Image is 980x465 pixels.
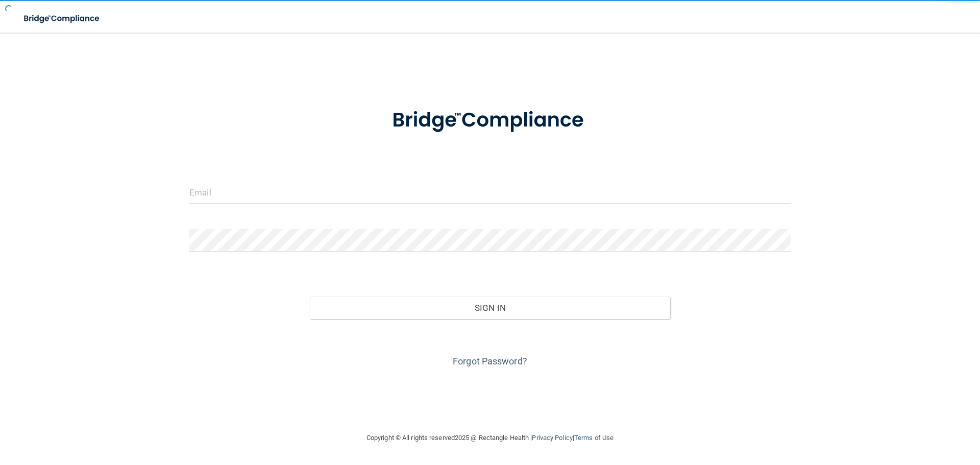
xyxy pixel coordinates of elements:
input: Email [189,181,791,204]
img: bridge_compliance_login_screen.278c3ca4.svg [371,94,609,147]
img: bridge_compliance_login_screen.278c3ca4.svg [15,8,109,29]
a: Forgot Password? [453,356,527,366]
a: Privacy Policy [532,434,572,442]
div: Copyright © All rights reserved 2025 @ Rectangle Health | | [304,422,676,454]
button: Sign In [310,297,671,319]
a: Terms of Use [574,434,614,442]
